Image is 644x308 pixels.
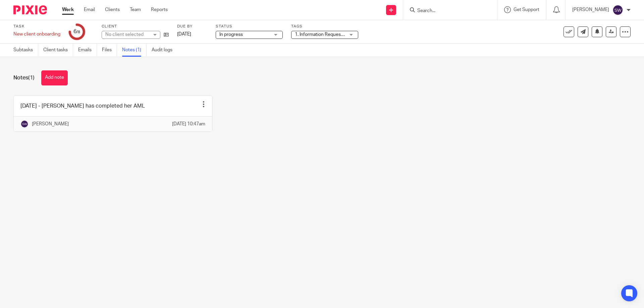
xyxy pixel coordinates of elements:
span: 1. Information Requested + 1 [295,32,355,37]
p: [DATE] 10:47am [172,121,205,127]
img: svg%3E [612,5,623,15]
img: Pixie [13,5,47,14]
img: svg%3E [20,120,29,128]
button: Add note [41,70,68,85]
a: Emails [78,44,97,57]
a: Files [102,44,117,57]
span: Get Support [514,7,539,12]
a: Work [62,6,74,13]
a: Team [130,6,141,13]
label: Tags [291,24,358,29]
p: [PERSON_NAME] [572,6,609,13]
p: [PERSON_NAME] [32,121,69,127]
input: Search [417,8,477,14]
a: Notes (1) [122,44,147,57]
span: (1) [28,75,35,80]
div: New client onboarding [13,31,60,38]
a: Clients [105,6,120,13]
span: In progress [219,32,243,37]
h1: Notes [13,74,35,81]
div: 6 [73,28,80,36]
div: No client selected [105,31,149,38]
label: Due by [177,24,207,29]
span: [DATE] [177,32,191,37]
a: Email [84,6,95,13]
a: Client tasks [43,44,73,57]
label: Task [13,24,60,29]
a: Subtasks [13,44,38,57]
a: Reports [151,6,168,13]
small: /8 [76,30,80,34]
a: Audit logs [152,44,177,57]
label: Status [216,24,283,29]
label: Client [102,24,169,29]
